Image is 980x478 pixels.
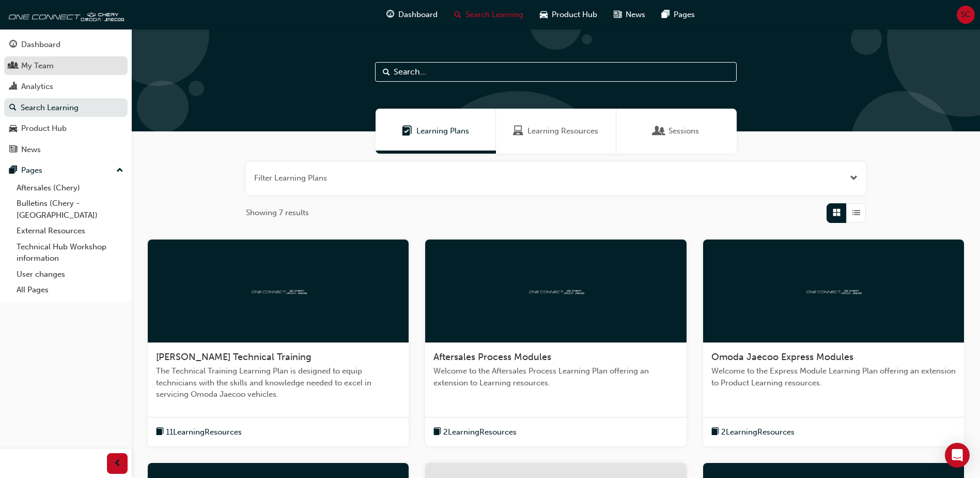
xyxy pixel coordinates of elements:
[21,81,53,93] div: Analytics
[957,6,975,24] button: SC
[12,282,128,298] a: All Pages
[9,166,17,175] span: pages-icon
[12,239,128,266] a: Technical Hub Workshop information
[668,125,699,137] span: Sessions
[540,8,548,21] span: car-icon
[246,207,309,219] span: Showing 7 results
[433,365,678,389] span: Welcome to the Aftersales Process Learning Plan offering an extension to Learning resources.
[4,33,128,161] button: DashboardMy TeamAnalyticsSearch LearningProduct HubNews
[703,240,964,447] a: oneconnectOmoda Jaecoo Express ModulesWelcome to the Express Module Learning Plan offering an ext...
[532,4,605,25] a: car-iconProduct Hub
[21,39,60,51] div: Dashboard
[496,109,616,154] a: Learning ResourcesLearning Resources
[9,82,17,92] span: chart-icon
[9,62,17,71] span: people-icon
[443,426,517,438] span: 2 Learning Resources
[433,426,517,439] button: book-icon2LearningResources
[21,165,42,176] div: Pages
[674,9,695,21] span: Pages
[805,286,862,295] img: oneconnect
[654,125,664,137] span: Sessions
[626,9,645,21] span: News
[721,426,795,438] span: 2 Learning Resources
[114,457,121,470] span: prev-icon
[433,426,441,439] span: book-icon
[711,365,956,389] span: Welcome to the Express Module Learning Plan offering an extension to Product Learning resources.
[527,286,584,295] img: oneconnect
[711,426,795,439] button: book-icon2LearningResources
[654,4,703,25] a: pages-iconPages
[156,351,312,363] span: [PERSON_NAME] Technical Training
[605,4,654,25] a: news-iconNews
[662,8,670,21] span: pages-icon
[945,443,970,468] div: Open Intercom Messenger
[402,125,412,137] span: Learning Plans
[616,109,737,154] a: SessionsSessions
[21,144,41,156] div: News
[527,125,598,137] span: Learning Resources
[166,426,242,438] span: 11 Learning Resources
[711,351,853,363] span: Omoda Jaecoo Express Modules
[12,196,128,223] a: Bulletins (Chery - [GEOGRAPHIC_DATA])
[376,109,496,154] a: Learning PlansLearning Plans
[465,9,523,21] span: Search Learning
[852,207,860,219] span: List
[4,56,128,76] a: My Team
[850,172,858,184] button: Open the filter
[12,223,128,239] a: External Resources
[5,4,124,25] img: oneconnect
[156,426,164,439] span: book-icon
[4,140,128,159] a: News
[116,164,123,177] span: up-icon
[4,35,128,54] a: Dashboard
[383,66,390,78] span: Search
[9,124,17,133] span: car-icon
[416,125,469,137] span: Learning Plans
[250,286,307,295] img: oneconnect
[552,9,597,21] span: Product Hub
[12,180,128,196] a: Aftersales (Chery)
[156,365,400,400] span: The Technical Training Learning Plan is designed to equip technicians with the skills and knowled...
[4,161,128,180] button: Pages
[961,9,971,21] span: SC
[446,4,532,25] a: search-iconSearch Learning
[148,240,409,447] a: oneconnect[PERSON_NAME] Technical TrainingThe Technical Training Learning Plan is designed to equ...
[4,77,128,96] a: Analytics
[9,145,17,155] span: news-icon
[833,207,841,219] span: Grid
[378,4,446,25] a: guage-iconDashboard
[513,125,523,137] span: Learning Resources
[21,123,67,135] div: Product Hub
[398,9,438,21] span: Dashboard
[12,266,128,282] a: User changes
[9,40,17,50] span: guage-icon
[433,351,551,363] span: Aftersales Process Modules
[375,62,737,82] input: Search...
[21,60,54,72] div: My Team
[454,8,461,21] span: search-icon
[9,103,17,113] span: search-icon
[4,98,128,117] a: Search Learning
[614,8,621,21] span: news-icon
[711,426,719,439] span: book-icon
[425,240,686,447] a: oneconnectAftersales Process ModulesWelcome to the Aftersales Process Learning Plan offering an e...
[156,426,242,439] button: book-icon11LearningResources
[4,119,128,138] a: Product Hub
[386,8,394,21] span: guage-icon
